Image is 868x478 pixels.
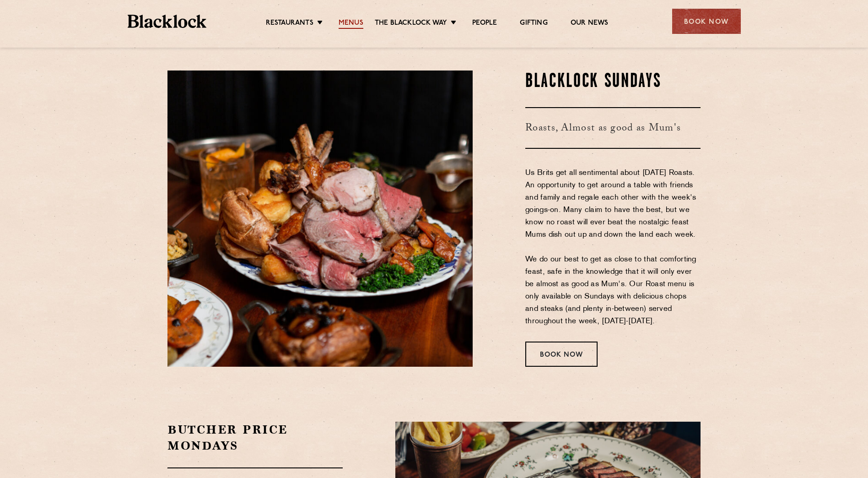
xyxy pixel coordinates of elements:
h3: Roasts, Almost as good as Mum's [525,107,701,149]
p: Us Brits get all sentimental about [DATE] Roasts. An opportunity to get around a table with frien... [525,167,701,328]
img: BL_Textured_Logo-footer-cropped.svg [128,15,207,28]
h2: Butcher Price Mondays [167,422,343,454]
h2: Blacklock Sundays [525,71,701,93]
a: People [472,19,497,29]
a: Restaurants [266,19,313,29]
a: The Blacklock Way [375,19,447,29]
a: Menus [339,19,363,29]
div: Book Now [525,342,598,367]
a: Our News [571,19,609,29]
div: Book Now [672,9,741,34]
a: Gifting [520,19,547,29]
